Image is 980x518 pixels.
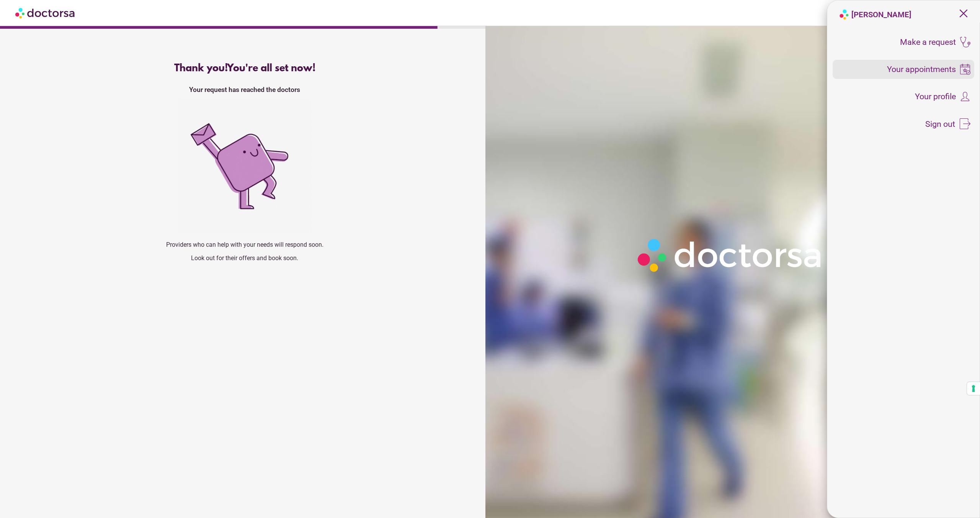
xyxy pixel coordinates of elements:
img: icons8-customer-100.png [960,91,970,102]
img: logo-doctorsa-baloon.png [839,9,849,20]
span: Your appointments [887,65,956,74]
strong: Your request has reached the doctors [189,86,300,93]
span: Sign out [925,120,955,128]
img: icons8-sign-out-50.png [960,118,970,129]
img: Doctorsa.com [15,4,76,21]
p: Look out for their offers and book soon. [119,254,370,262]
span: Your profile [915,92,956,101]
div: Thank you! [119,63,370,74]
p: Providers who can help with your needs will respond soon. [119,241,370,248]
span: close [956,6,971,21]
img: icons8-stethoscope-100.png [960,37,970,48]
span: Make a request [900,38,956,46]
img: success [178,99,312,233]
strong: [PERSON_NAME] [851,10,911,19]
span: You're all set now! [227,63,315,74]
button: Your consent preferences for tracking technologies [967,382,980,395]
img: icons8-booking-100.png [960,64,970,75]
img: Logo-Doctorsa-trans-White-partial-flat.png [632,233,828,277]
